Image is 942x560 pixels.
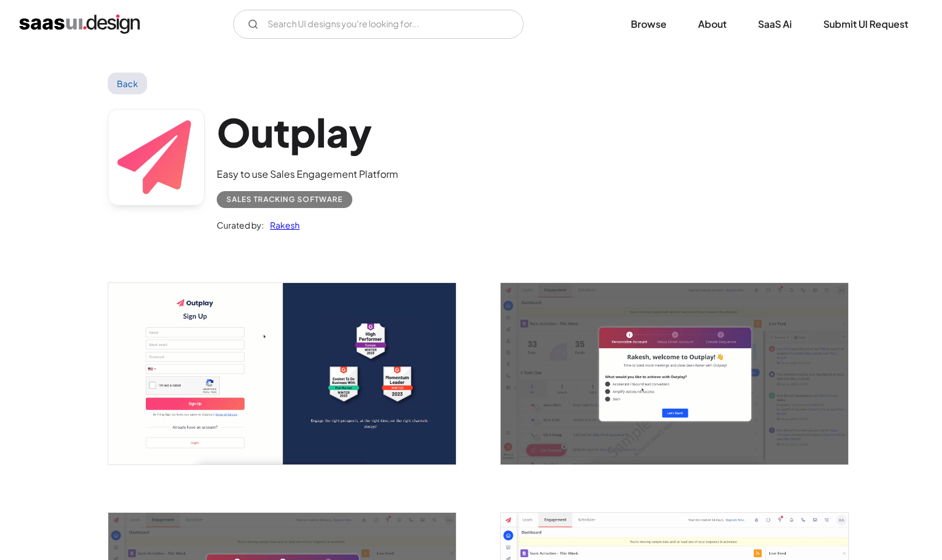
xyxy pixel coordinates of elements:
[108,73,147,94] a: Back
[233,10,524,39] input: Search UI designs you're looking for...
[501,283,848,464] a: open lightbox
[809,11,923,37] a: Submit UI Request
[217,109,398,155] h1: Outplay
[108,283,456,464] img: 63fdb3e840d99efd99cd74ed_Outplay_%20Sales%20Engagement%20%26%20Sales%20Automation%20Platform%20-%...
[19,15,140,34] a: home
[108,283,456,464] a: open lightbox
[226,192,343,207] div: Sales Tracking Software
[616,11,681,37] a: Browse
[217,167,398,181] div: Easy to use Sales Engagement Platform
[683,11,741,37] a: About
[233,10,524,39] form: Email Form
[264,218,300,232] a: Rakesh
[501,283,848,464] img: 63fdb3e8b41ee71da76c772e_Outplay_%20Sales%20Engagement%20%26%20Sales%20Automation%20Platform%20-%...
[217,218,264,232] div: Curated by:
[743,11,806,37] a: SaaS Ai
